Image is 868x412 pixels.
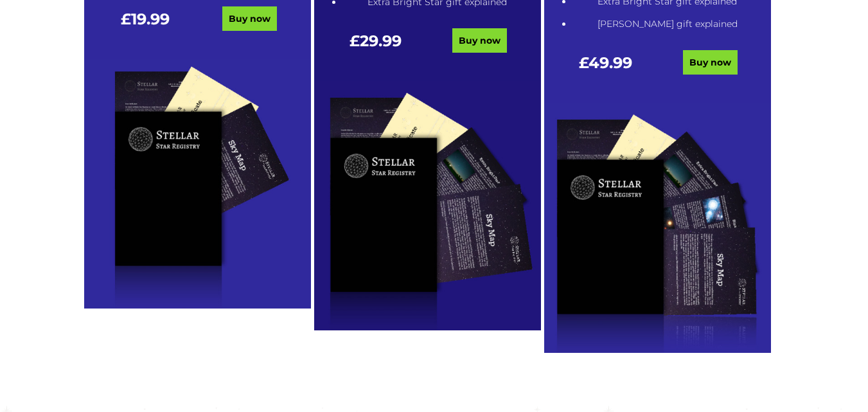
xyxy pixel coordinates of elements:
li: [PERSON_NAME] gift explained [572,16,762,32]
span: 29.99 [360,31,402,50]
div: £ [553,55,658,84]
img: tucked-0 [84,59,311,309]
span: 49.99 [589,53,632,72]
div: £ [93,11,198,40]
div: £ [323,33,428,62]
a: Buy now [222,6,277,31]
a: Buy now [683,50,738,75]
img: tucked-1 [314,81,541,331]
a: Buy now [452,28,507,53]
span: 19.99 [131,10,170,28]
img: tucked-2 [544,103,771,353]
